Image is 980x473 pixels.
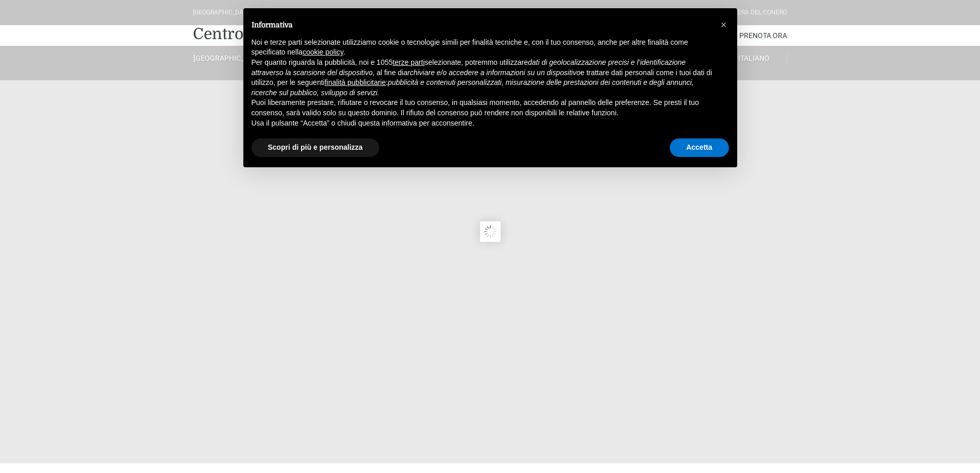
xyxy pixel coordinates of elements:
[252,118,712,129] p: Usa il pulsante “Accetta” o chiudi questa informativa per acconsentire.
[252,58,712,98] p: Per quanto riguarda la pubblicità, noi e 1055 selezionate, potremmo utilizzare , al fine di e tra...
[252,98,712,118] p: Puoi liberamente prestare, rifiutare o revocare il tuo consenso, in qualsiasi momento, accedendo ...
[252,78,694,97] em: pubblicità e contenuti personalizzati, misurazione delle prestazioni dei contenuti e degli annunc...
[193,24,391,44] a: Centro Vacanze De Angelis
[252,21,712,29] h2: Informativa
[252,58,686,77] em: dati di geolocalizzazione precisi e l’identificazione attraverso la scansione del dispositivo
[325,78,386,88] button: finalità pubblicitarie
[193,54,259,63] a: [GEOGRAPHIC_DATA]
[252,38,712,58] p: Noi e terze parti selezionate utilizziamo cookie o tecnologie simili per finalità tecniche e, con...
[716,16,732,33] button: Chiudi questa informativa
[670,138,729,157] button: Accetta
[393,58,424,68] button: terze parti
[193,8,252,17] div: [GEOGRAPHIC_DATA]
[739,25,787,46] a: Prenota Ora
[721,19,727,30] span: ×
[727,8,787,17] div: Riviera Del Conero
[738,54,770,62] span: Italiano
[403,68,580,77] em: archiviare e/o accedere a informazioni su un dispositivo
[302,48,343,56] a: cookie policy
[252,138,379,157] button: Scopri di più e personalizza
[721,54,787,63] a: Italiano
